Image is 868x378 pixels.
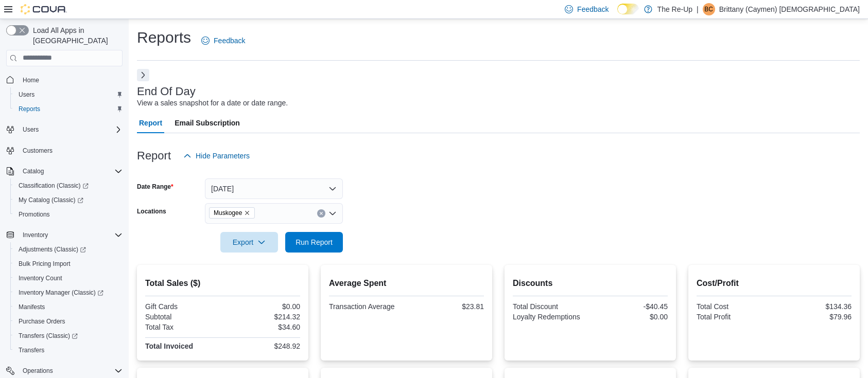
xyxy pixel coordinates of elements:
[145,323,221,331] div: Total Tax
[513,302,588,311] div: Total Discount
[139,113,162,133] span: Report
[14,330,123,342] span: Transfers (Classic)
[23,367,53,375] span: Operations
[513,313,588,321] div: Loyalty Redemptions
[10,285,127,300] a: Inventory Manager (Classic)
[19,245,86,254] span: Adjustments (Classic)
[14,344,48,356] a: Transfers
[21,4,67,14] img: Cova
[23,76,39,84] span: Home
[2,228,127,242] button: Inventory
[227,232,272,253] span: Export
[14,315,70,328] a: Purchase Orders
[2,364,127,378] button: Operations
[19,365,57,377] button: Operations
[14,179,93,192] a: Classification (Classic)
[593,313,668,321] div: $0.00
[617,14,618,15] span: Dark Mode
[19,289,103,297] span: Inventory Manager (Classic)
[19,274,62,282] span: Inventory Count
[19,74,123,86] span: Home
[14,88,39,101] a: Users
[145,342,193,350] strong: Total Invoiced
[329,302,405,311] div: Transaction Average
[14,194,123,206] span: My Catalog (Classic)
[145,313,221,321] div: Subtotal
[10,257,127,271] button: Bulk Pricing Import
[14,286,123,299] span: Inventory Manager (Classic)
[2,73,127,87] button: Home
[593,302,668,311] div: -$40.45
[145,277,300,290] h2: Total Sales ($)
[285,232,343,253] button: Run Report
[10,329,127,343] a: Transfers (Classic)
[23,167,44,175] span: Catalog
[10,271,127,285] button: Inventory Count
[137,85,196,98] h3: End Of Day
[19,123,43,136] button: Users
[577,4,609,14] span: Feedback
[10,102,127,116] button: Reports
[513,277,668,290] h2: Discounts
[697,313,772,321] div: Total Profit
[776,302,852,311] div: $134.36
[719,3,860,15] p: Brittany (Caymen) [DEMOGRAPHIC_DATA]
[14,103,44,115] a: Reports
[19,165,123,177] span: Catalog
[29,25,123,46] span: Load All Apps in [GEOGRAPHIC_DATA]
[14,88,123,101] span: Users
[2,143,127,158] button: Customers
[329,277,484,290] h2: Average Spent
[209,207,255,219] span: Muskogee
[703,3,715,15] div: Brittany (Caymen) Christian
[23,147,53,155] span: Customers
[14,103,123,115] span: Reports
[10,193,127,207] a: My Catalog (Classic)
[14,315,123,328] span: Purchase Orders
[14,330,82,342] a: Transfers (Classic)
[10,300,127,314] button: Manifests
[244,210,250,216] button: Remove Muskogee from selection in this group
[19,346,44,354] span: Transfers
[14,301,123,313] span: Manifests
[14,243,90,256] a: Adjustments (Classic)
[14,243,123,256] span: Adjustments (Classic)
[697,277,852,290] h2: Cost/Profit
[697,3,699,15] p: |
[179,146,254,166] button: Hide Parameters
[617,4,639,14] input: Dark Mode
[19,91,34,99] span: Users
[19,145,57,157] a: Customers
[205,178,343,199] button: [DATE]
[23,231,48,239] span: Inventory
[19,229,52,241] button: Inventory
[19,317,65,326] span: Purchase Orders
[137,183,173,191] label: Date Range
[296,237,333,247] span: Run Report
[704,3,713,15] span: BC
[2,122,127,137] button: Users
[14,194,88,206] a: My Catalog (Classic)
[19,123,123,136] span: Users
[14,208,123,221] span: Promotions
[19,260,71,268] span: Bulk Pricing Import
[137,27,191,48] h1: Reports
[10,207,127,222] button: Promotions
[175,113,240,133] span: Email Subscription
[19,165,48,177] button: Catalog
[19,144,123,157] span: Customers
[225,302,301,311] div: $0.00
[10,178,127,193] a: Classification (Classic)
[19,365,123,377] span: Operations
[225,313,301,321] div: $214.32
[409,302,484,311] div: $23.81
[10,87,127,102] button: Users
[14,344,123,356] span: Transfers
[137,207,166,215] label: Locations
[23,125,39,134] span: Users
[19,229,123,241] span: Inventory
[19,182,89,190] span: Classification (Classic)
[225,323,301,331] div: $34.60
[214,208,242,218] span: Muskogee
[14,179,123,192] span: Classification (Classic)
